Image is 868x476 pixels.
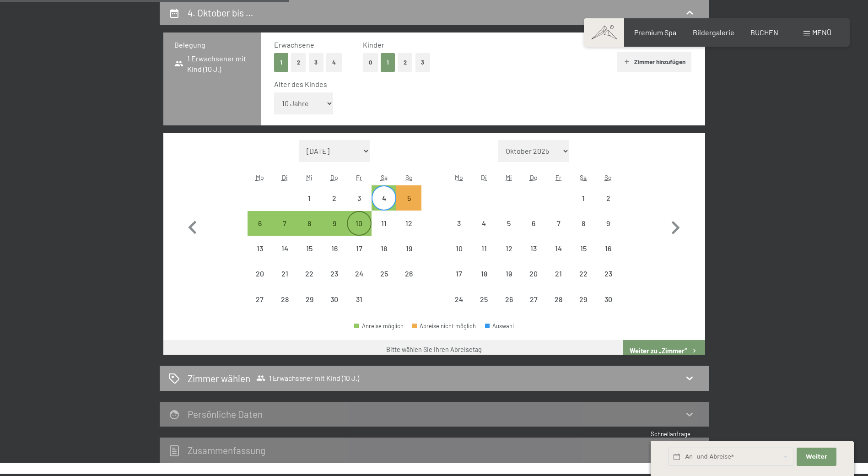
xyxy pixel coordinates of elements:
div: 8 [298,220,321,243]
div: Mon Oct 27 2025 [248,287,272,311]
div: Fri Nov 14 2025 [546,236,571,261]
div: 29 [298,296,321,319]
div: 15 [298,245,321,268]
div: Fri Oct 10 2025 [347,211,372,236]
div: Abreise nicht möglich [472,287,496,311]
div: Sat Nov 08 2025 [571,211,596,236]
div: Fri Nov 21 2025 [546,261,571,286]
div: Abreise nicht möglich [372,236,396,261]
div: 26 [497,296,520,319]
div: Mon Oct 13 2025 [248,236,272,261]
div: 14 [273,245,296,268]
button: Zimmer hinzufügen [617,52,691,72]
div: 10 [348,220,371,243]
div: Mon Nov 10 2025 [447,236,471,261]
div: 1 [298,195,321,217]
div: Wed Nov 19 2025 [496,261,521,286]
div: Abreise nicht möglich [521,287,546,311]
h2: Zimmer wählen [188,372,250,385]
div: Tue Nov 11 2025 [472,236,496,261]
div: 9 [597,220,620,243]
div: 28 [273,296,296,319]
div: Thu Oct 09 2025 [322,211,347,236]
div: Abreise nicht möglich [521,236,546,261]
div: 14 [547,245,570,268]
span: BUCHEN [750,28,778,37]
div: Fri Oct 17 2025 [347,236,372,261]
div: Abreise nicht möglich [372,261,396,286]
div: Abreise nicht möglich [248,261,272,286]
div: 11 [473,245,496,268]
div: Abreise nicht möglich [297,236,322,261]
div: 23 [597,270,620,293]
div: Abreise nicht möglich [447,236,471,261]
div: Abreise nicht möglich [472,261,496,286]
div: 8 [572,220,595,243]
div: Tue Oct 21 2025 [272,261,297,286]
div: 16 [323,245,346,268]
span: Premium Spa [634,28,676,37]
div: 16 [597,245,620,268]
div: 28 [547,296,570,319]
div: Abreise nicht möglich [447,287,471,311]
div: Abreise nicht möglich [347,261,372,286]
abbr: Dienstag [282,173,288,181]
div: Wed Oct 29 2025 [297,287,322,311]
abbr: Freitag [555,173,561,181]
div: Sun Nov 30 2025 [596,287,620,311]
h3: Belegung [174,40,250,50]
div: 21 [273,270,296,293]
div: Abreise nicht möglich [546,287,571,311]
div: Abreise möglich [297,211,322,236]
div: 6 [248,220,271,243]
div: Sat Nov 15 2025 [571,236,596,261]
div: 17 [348,245,371,268]
button: Weiter zu „Zimmer“ [623,340,705,362]
button: 2 [291,53,306,72]
div: 26 [397,270,420,293]
div: Abreise nicht möglich [472,236,496,261]
div: Sat Oct 11 2025 [372,211,396,236]
div: Wed Oct 08 2025 [297,211,322,236]
div: Abreise nicht möglich [596,185,620,210]
div: Abreise nicht möglich [496,236,521,261]
div: 12 [497,245,520,268]
div: Abreise nicht möglich [372,211,396,236]
abbr: Sonntag [405,173,413,181]
div: Abreise nicht möglich [347,185,372,210]
div: Abreise nicht möglich [521,261,546,286]
div: Abreise nicht möglich [297,185,322,210]
div: 22 [298,270,321,293]
div: Abreise nicht möglich [347,287,372,311]
div: Abreise nicht möglich [596,236,620,261]
div: 5 [497,220,520,243]
div: 10 [447,245,470,268]
div: Abreise nicht möglich [396,236,421,261]
h2: 4. Oktober bis … [188,7,253,18]
div: Sun Nov 16 2025 [596,236,620,261]
div: Fri Oct 03 2025 [347,185,372,210]
div: 13 [522,245,545,268]
div: Abreise nicht möglich [571,261,596,286]
abbr: Sonntag [604,173,612,181]
div: Abreise nicht möglich [496,261,521,286]
div: 5 [397,195,420,217]
button: 4 [326,53,342,72]
abbr: Dienstag [481,173,487,181]
div: 4 [473,220,496,243]
button: 1 [274,53,288,72]
button: 3 [415,53,431,72]
span: Kinder [363,40,384,49]
div: Thu Nov 27 2025 [521,287,546,311]
button: 0 [363,53,378,72]
div: Wed Oct 01 2025 [297,185,322,210]
div: Sat Nov 01 2025 [571,185,596,210]
div: Abreise nicht möglich [297,261,322,286]
div: Abreise nicht möglich [297,287,322,311]
div: Abreise nicht möglich [447,261,471,286]
div: 11 [372,220,395,243]
div: Thu Oct 23 2025 [322,261,347,286]
button: Weiter [797,448,836,466]
div: 27 [248,296,271,319]
div: Abreise nicht möglich [596,261,620,286]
